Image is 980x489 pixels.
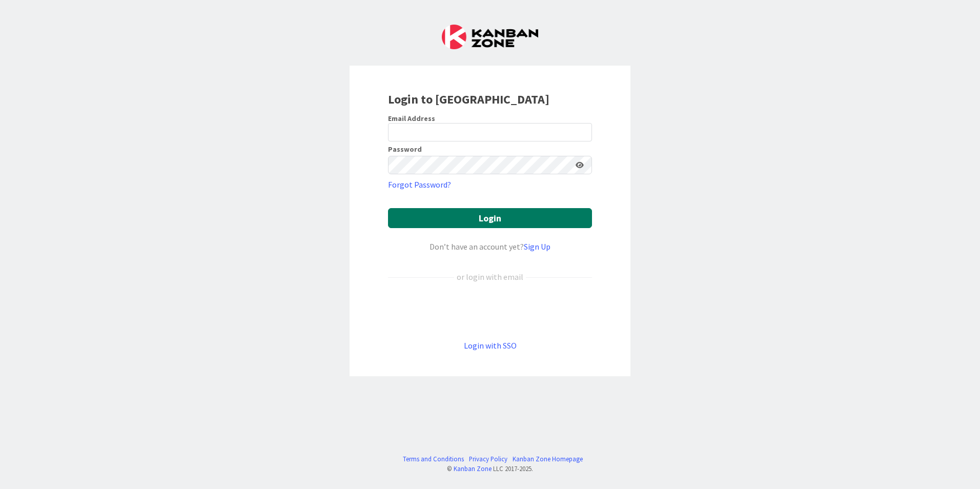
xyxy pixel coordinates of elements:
a: Terms and Conditions [403,454,464,464]
iframe: Sign in with Google Button [383,300,597,322]
a: Forgot Password? [388,178,451,191]
a: Login with SSO [464,340,517,351]
div: Don’t have an account yet? [388,240,592,253]
img: Kanban Zone [442,25,538,49]
div: or login with email [454,271,526,283]
button: Login [388,208,592,228]
b: Login to [GEOGRAPHIC_DATA] [388,91,549,107]
div: © LLC 2017- 2025 . [398,464,583,474]
a: Privacy Policy [469,454,507,464]
a: Sign Up [524,241,550,252]
a: Kanban Zone Homepage [513,454,583,464]
a: Kanban Zone [454,464,492,473]
label: Email Address [388,114,435,123]
label: Password [388,146,422,153]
